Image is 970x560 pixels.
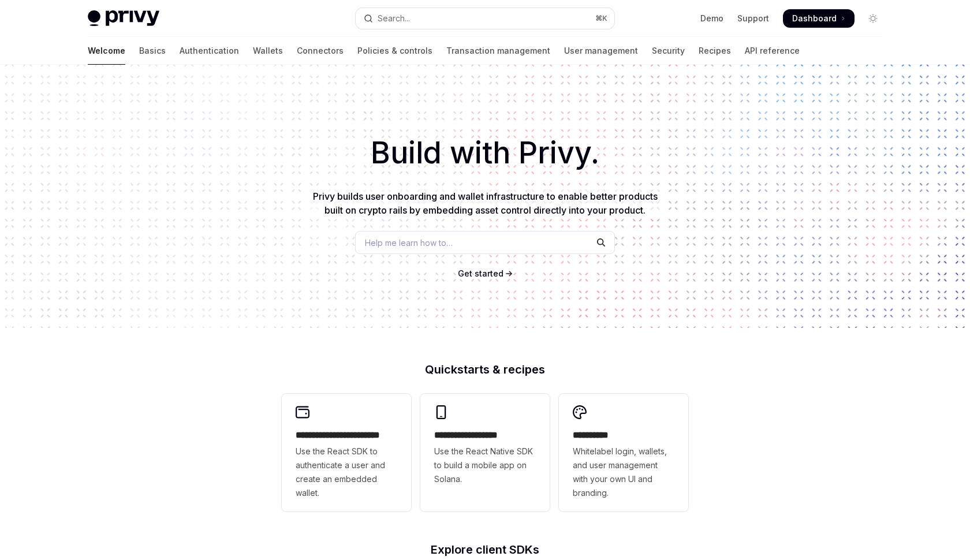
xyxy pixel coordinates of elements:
[573,445,674,500] span: Whitelabel login, wallets, and user management with your own UI and branding.
[699,37,731,65] a: Recipes
[18,130,952,176] h1: Build with Privy.
[595,14,607,23] span: ⌘ K
[282,364,688,375] h2: Quickstarts & recipes
[652,37,685,65] a: Security
[737,13,769,24] a: Support
[458,268,503,278] span: Get started
[864,9,882,28] button: Toggle dark mode
[745,37,800,65] a: API reference
[357,37,432,65] a: Policies & controls
[180,37,239,65] a: Authentication
[434,445,536,486] span: Use the React Native SDK to build a mobile app on Solana.
[792,13,837,24] span: Dashboard
[88,10,159,27] img: light logo
[139,37,166,65] a: Basics
[282,544,688,555] h2: Explore client SDKs
[356,8,614,29] button: Open search
[253,37,283,65] a: Wallets
[420,394,550,512] a: **** **** **** ***Use the React Native SDK to build a mobile app on Solana.
[446,37,550,65] a: Transaction management
[559,394,688,512] a: **** *****Whitelabel login, wallets, and user management with your own UI and branding.
[564,37,638,65] a: User management
[700,13,723,24] a: Demo
[378,12,410,25] div: Search...
[783,9,855,28] a: Dashboard
[88,37,125,65] a: Welcome
[297,37,344,65] a: Connectors
[313,191,658,216] span: Privy builds user onboarding and wallet infrastructure to enable better products built on crypto ...
[458,268,503,279] a: Get started
[296,445,397,500] span: Use the React SDK to authenticate a user and create an embedded wallet.
[365,237,453,249] span: Help me learn how to…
